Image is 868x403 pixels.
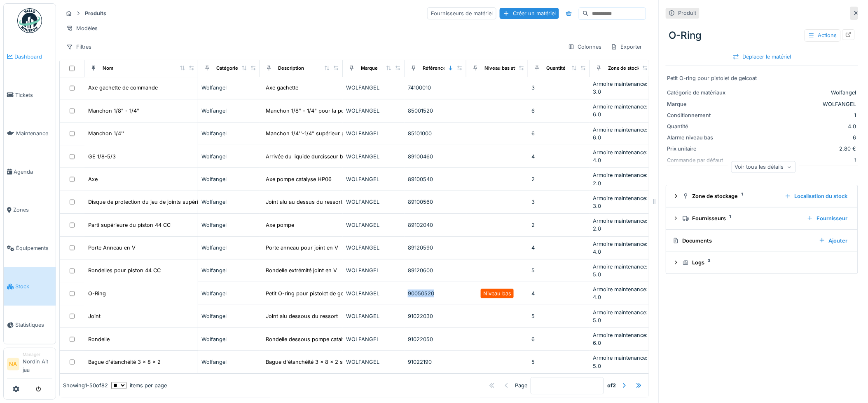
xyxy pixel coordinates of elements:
div: Wolfangel [201,358,257,366]
span: Armoire maintenance: 6.0 [593,104,648,118]
div: Ajouter [816,235,851,246]
div: Wolfangel [201,130,257,137]
div: Créer un matériel [500,8,559,19]
div: Parti supérieure du piston 44 CC [88,221,171,229]
div: WOLFANGEL [346,107,401,115]
div: Petit O-ring pour pistolet de gelcoat [667,74,856,82]
div: Manchon 1/8" - 1/4" pour la pompe a catalyse [266,107,381,115]
div: Modèles [63,22,101,34]
div: Rondelles pour piston 44 CC [88,266,161,274]
div: 5 [531,266,587,274]
summary: Zone de stockage1Localisation du stock [669,189,854,204]
div: Colonnes [564,41,606,53]
div: GE 1/8-5/3 [88,153,116,160]
div: WOLFANGEL [346,335,401,343]
div: Catégorie de matériaux [667,89,729,97]
div: WOLFANGEL [346,84,401,92]
div: Filtres [63,41,95,53]
div: 90050520 [408,290,463,297]
div: 3 [531,84,587,92]
a: Stock [4,267,56,306]
div: Référence constructeur [423,65,477,72]
div: Logs [683,259,848,266]
div: WOLFANGEL [346,221,401,229]
div: 5 [531,358,587,366]
div: Déplacer le matériel [730,51,795,62]
div: WOLFANGEL [346,175,401,183]
div: 4 [531,290,587,297]
div: 89100540 [408,175,463,183]
div: Documents [673,237,812,245]
div: O-Ring [88,290,106,297]
div: Actions [805,29,841,41]
span: Armoire maintenance: 4.0 [593,286,648,300]
a: NA ManagerNordin Ait jaa [7,351,52,379]
a: Équipements [4,229,56,267]
div: 4.0 [732,123,856,130]
div: 89102040 [408,221,463,229]
div: Arrivée du liquide durcisseur bas de pompe [266,153,376,160]
strong: Produits [82,9,110,17]
summary: Fournisseurs1Fournisseur [669,211,854,226]
div: Nom [103,65,113,72]
summary: Logs3 [669,255,854,271]
div: Conditionnement [667,111,729,119]
span: Armoire maintenance: 2.0 [593,172,648,186]
span: Armoire maintenance: 5.0 [593,355,648,369]
strong: of 2 [607,382,616,390]
div: 74100010 [408,84,463,92]
div: WOLFANGEL [346,198,401,206]
div: Axe pompe catalyse HP06 [266,175,332,183]
span: Armoire maintenance: 5.0 [593,264,648,278]
div: Wolfangel [201,198,257,206]
div: Localisation du stock [781,191,851,202]
span: Équipements [16,244,52,252]
div: 89100460 [408,153,463,160]
div: Petit O-ring pour pistolet de gelcoat [266,290,356,297]
div: Axe gachette [266,84,298,92]
span: Armoire maintenance: 2.0 [593,218,648,232]
span: Armoire maintenance: 6.0 [593,332,648,346]
div: 4 [531,244,587,252]
div: 91022190 [408,358,463,366]
div: Description [278,65,304,72]
div: Marque [667,100,729,108]
div: Wolfangel [201,175,257,183]
span: Statistiques [15,321,52,329]
img: Badge_color-CXgf-gQk.svg [17,8,42,33]
div: O-Ring [666,25,858,46]
div: Wolfangel [201,335,257,343]
div: Axe pompe [266,221,294,229]
span: Armoire maintenance: 4.0 [593,241,648,255]
div: Fournisseurs [683,214,800,222]
li: NA [7,358,19,370]
span: Zones [13,206,52,214]
a: Zones [4,191,56,229]
a: Maintenance [4,114,56,153]
span: Dashboard [14,53,52,61]
div: 6 [531,335,587,343]
div: Manchon 1/4'' [88,130,124,137]
div: 6 [531,107,587,115]
div: Bague d'étanchéité 3 x 8 x 2 sortie raccord cat... [266,358,389,366]
div: Wolfangel [201,221,257,229]
div: Exporter [607,41,646,53]
div: Niveau bas atteint ? [484,65,529,72]
div: 5 [531,312,587,320]
div: 89100560 [408,198,463,206]
div: 6 [732,134,856,141]
div: Fournisseur [804,213,851,224]
div: Wolfangel [201,266,257,274]
div: Wolfangel [201,107,257,115]
div: Joint alu au dessus du ressort [266,198,342,206]
div: 91022050 [408,335,463,343]
div: 85001520 [408,107,463,115]
div: Manchon 1/4''-1/4" supérieur pompe 44cc [266,130,373,137]
span: Armoire maintenance: 3.0 [593,195,648,209]
div: Axe gachette de commande [88,84,158,92]
summary: DocumentsAjouter [669,233,854,248]
div: Produit [678,9,697,17]
div: Disque de protection du jeu de joints supérieure [88,198,209,206]
div: Rondelle dessous pompe catalyse [266,335,351,343]
div: 89120590 [408,244,463,252]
